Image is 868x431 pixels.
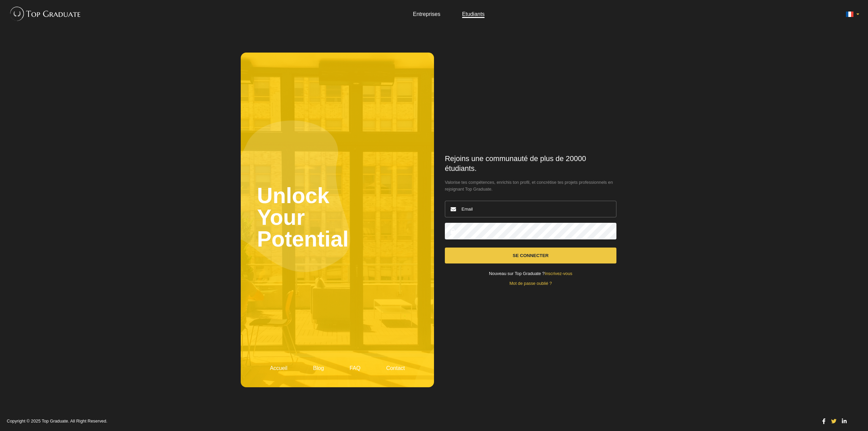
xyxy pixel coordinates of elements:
[445,154,616,174] h1: Rejoins une communauté de plus de 20000 étudiants.
[545,271,572,276] a: Inscrivez-vous
[462,11,485,17] a: Etudiants
[413,11,440,17] a: Entreprises
[445,179,616,193] span: Valorise tes compétences, enrichis ton profil, et concrétise tes projets professionnels en rejoig...
[270,365,288,371] a: Accueil
[445,272,616,276] div: Nouveau sur Top Graduate ?
[509,281,552,286] a: Mot de passe oublié ?
[7,419,814,424] p: Copyright © 2025 Top Graduate. All Right Reserved.
[7,3,81,24] img: Top Graduate
[313,365,324,371] a: Blog
[350,365,360,371] a: FAQ
[445,248,616,263] button: Se connecter
[257,69,418,366] h2: Unlock Your Potential
[386,365,405,371] a: Contact
[445,201,616,217] input: Email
